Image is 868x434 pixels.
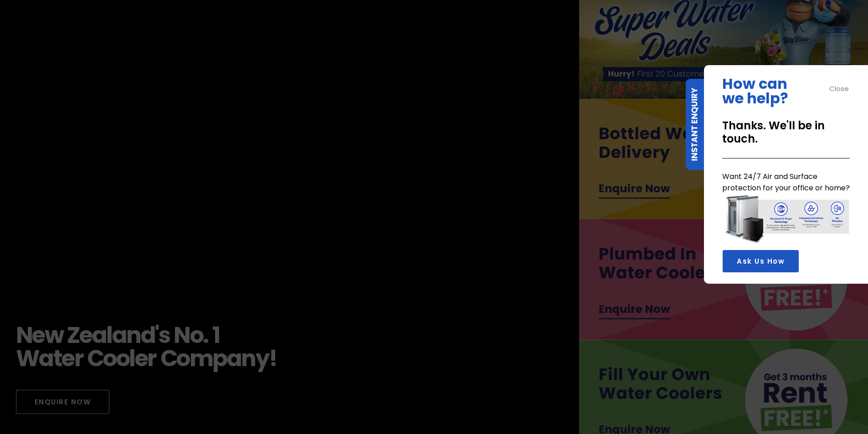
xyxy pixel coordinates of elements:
span: l [129,347,135,370]
span: N [16,324,32,347]
span: o [190,324,203,347]
span: C [160,347,177,370]
span: n [126,324,141,347]
span: 1 [212,324,220,347]
span: e [135,347,148,370]
span: a [112,324,127,347]
span: N [174,324,190,347]
span: C [87,347,103,370]
span: d [141,324,155,347]
span: o [116,347,129,370]
span: a [227,347,241,370]
span: w [45,324,63,347]
span: l [106,324,112,347]
span: o [176,347,190,370]
span: W [16,347,39,370]
span: t [53,347,62,370]
span: p [212,347,227,370]
span: e [32,324,45,347]
span: r [74,347,83,370]
div: Close [829,83,850,94]
span: e [62,347,74,370]
a: Ask Us How [722,250,799,273]
a: Instant Enquiry [686,79,704,170]
span: r [147,347,156,370]
div: Want 24/7 Air and Surface protection for your office or home? [722,119,850,284]
h3: Thanks. We'll be in touch. [722,119,850,146]
span: m [190,347,213,370]
span: o [103,347,116,370]
p: How can we help? [722,77,850,106]
span: a [92,324,107,347]
span: . [203,324,208,347]
a: Enquire Now [16,390,110,414]
span: y [256,347,269,370]
span: Z [67,324,80,347]
iframe: Chatbot [808,374,855,421]
span: a [39,347,53,370]
span: ! [269,347,277,370]
span: e [79,324,92,347]
span: s [159,324,170,347]
span: n [241,347,256,370]
span: ' [155,324,159,347]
